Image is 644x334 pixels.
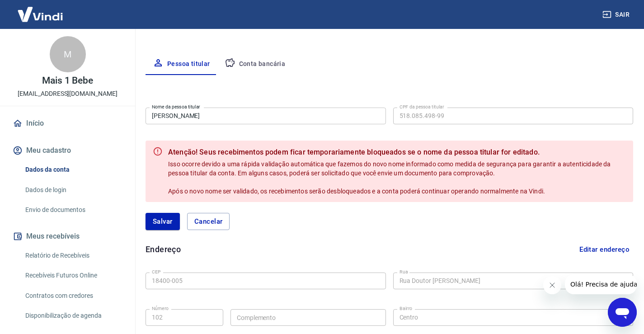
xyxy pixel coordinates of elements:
[576,241,633,258] button: Editar endereço
[22,181,124,199] a: Dados de login
[146,213,180,230] button: Salvar
[22,287,124,305] a: Contratos com credores
[22,160,124,179] a: Dados da conta
[11,0,70,28] img: Vindi
[152,305,169,312] label: Número
[11,113,124,133] a: Início
[5,6,76,14] span: Olá! Precisa de ajuda?
[146,243,181,255] h6: Endereço
[18,89,118,99] p: [EMAIL_ADDRESS][DOMAIN_NAME]
[565,274,637,294] iframe: Mensagem da empresa
[400,103,444,110] label: CPF da pessoa titular
[11,226,124,246] button: Meus recebíveis
[400,268,408,275] label: Rua
[168,160,612,195] span: Isso ocorre devido a uma rápida validação automática que fazemos do novo nome informado como medi...
[152,268,160,275] label: CEP
[22,266,124,285] a: Recebíveis Futuros Online
[50,36,86,72] div: M
[217,53,293,75] button: Conta bancária
[22,306,124,325] a: Disponibilização de agenda
[187,213,230,230] button: Cancelar
[400,305,412,312] label: Bairro
[168,147,626,158] b: Atenção! Seus recebimentos podem ficar temporariamente bloqueados se o nome da pessoa titular for...
[608,298,637,327] iframe: Botão para abrir a janela de mensagens
[11,141,124,160] button: Meu cadastro
[601,6,633,23] button: Sair
[42,76,93,85] p: Mais 1 Bebe
[152,103,200,110] label: Nome da pessoa titular
[22,201,124,219] a: Envio de documentos
[543,276,561,294] iframe: Fechar mensagem
[22,246,124,265] a: Relatório de Recebíveis
[146,53,217,75] button: Pessoa titular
